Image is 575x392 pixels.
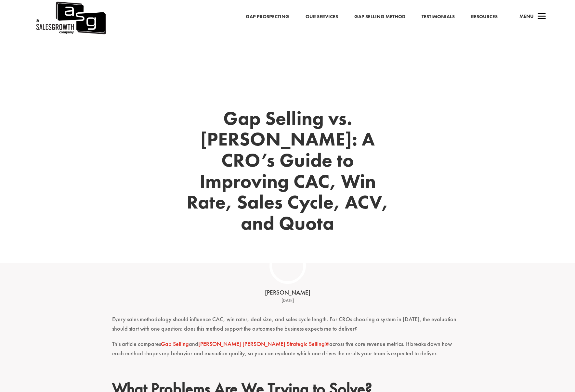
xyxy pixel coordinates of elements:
a: Gap Prospecting [246,13,289,21]
a: Testimonials [422,13,455,21]
h1: Gap Selling vs. [PERSON_NAME]: A CRO’s Guide to Improving CAC, Win Rate, Sales Cycle, ACV, and Quota [180,108,395,237]
a: Gap Selling Method [354,13,405,21]
div: [PERSON_NAME] [187,288,388,297]
a: Our Services [306,13,338,21]
span: Menu [519,13,534,19]
div: [DATE] [187,297,388,305]
p: Every sales methodology should influence CAC, win rates, deal size, and sales cycle length. For C... [112,315,463,339]
p: This article compares and across five core revenue metrics. It breaks down how each method shapes... [112,339,463,364]
a: Gap Selling [161,340,189,348]
span: a [535,10,548,23]
a: [PERSON_NAME] [PERSON_NAME] Strategic Selling® [198,340,329,348]
a: Resources [471,13,498,21]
